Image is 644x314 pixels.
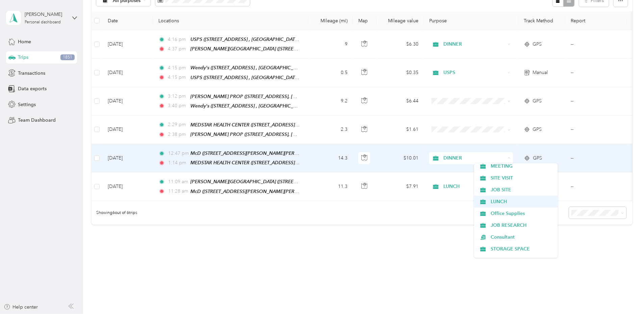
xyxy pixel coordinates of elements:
th: Mileage value [377,11,424,30]
td: $10.01 [377,144,424,172]
span: Office Supplies [491,210,553,217]
td: [DATE] [102,144,153,172]
iframe: Everlance-gr Chat Button Frame [606,276,644,314]
span: MEDSTAR HEALTH CENTER ([STREET_ADDRESS], [GEOGRAPHIC_DATA], [US_STATE]) [190,160,372,166]
span: DINNER [443,41,505,48]
span: Trips [18,54,28,61]
td: -- [566,144,627,172]
span: 3:40 pm [168,102,187,110]
span: SITE VISIT [491,174,553,182]
td: $6.30 [377,30,424,58]
td: -- [566,172,627,201]
span: MEDSTAR HEALTH CENTER ([STREET_ADDRESS], [GEOGRAPHIC_DATA], [US_STATE]) [190,122,372,128]
span: DINNER [443,154,505,162]
span: JOB SITE [491,186,553,193]
span: LUNCH [491,198,553,205]
span: STORAGE SPACE [491,245,553,252]
td: [DATE] [102,30,153,58]
span: Data exports [18,85,47,92]
span: GPS [533,41,542,48]
td: -- [566,116,627,144]
span: Other [491,257,553,264]
span: 4:15 pm [168,74,187,81]
span: McD ([STREET_ADDRESS][PERSON_NAME][PERSON_NAME][PERSON_NAME] , [GEOGRAPHIC_DATA], [US_STATE]) [190,150,440,156]
td: [DATE] [102,87,153,116]
span: USPS [443,69,505,76]
td: 0.5 [308,58,353,87]
span: Consultant [491,234,553,241]
button: Help center [4,304,38,311]
span: LUNCH [443,183,505,190]
td: -- [566,58,627,87]
span: GPS [533,154,542,162]
span: [PERSON_NAME][GEOGRAPHIC_DATA] ([STREET_ADDRESS][PERSON_NAME][US_STATE]) [190,179,384,185]
th: Date [102,11,153,30]
span: USPS ([STREET_ADDRESS] , [GEOGRAPHIC_DATA], [US_STATE]) [190,75,327,80]
span: [PERSON_NAME] PROP ([STREET_ADDRESS], [GEOGRAPHIC_DATA], [US_STATE]) [190,131,366,137]
span: Wendy's ([STREET_ADDRESS] , [GEOGRAPHIC_DATA], [US_STATE]) [190,65,334,71]
span: 11:09 am [168,178,187,186]
span: [PERSON_NAME][GEOGRAPHIC_DATA] ([STREET_ADDRESS][PERSON_NAME][US_STATE]) [190,46,384,52]
td: -- [566,30,627,58]
div: [PERSON_NAME] [25,11,67,18]
td: 2.3 [308,116,353,144]
div: Personal dashboard [25,20,61,24]
span: 11:28 am [168,188,187,195]
th: Purpose [424,11,518,30]
th: Report [566,11,627,30]
td: 9 [308,30,353,58]
span: GPS [533,97,542,105]
span: Manual [533,69,548,76]
td: $7.91 [377,172,424,201]
th: Track Method [518,11,566,30]
th: Map [353,11,377,30]
th: Locations [153,11,308,30]
span: 4:37 pm [168,45,187,53]
span: MEETING [491,163,553,170]
td: [DATE] [102,58,153,87]
span: 1:14 pm [168,159,187,167]
span: McD ([STREET_ADDRESS][PERSON_NAME][PERSON_NAME][PERSON_NAME] , [GEOGRAPHIC_DATA], [US_STATE]) [190,189,440,194]
th: Mileage (mi) [308,11,353,30]
span: 1851 [60,54,75,61]
span: [PERSON_NAME] PROP ([STREET_ADDRESS], [GEOGRAPHIC_DATA], [US_STATE]) [190,94,366,99]
td: 11.3 [308,172,353,201]
td: [DATE] [102,172,153,201]
span: 4:16 pm [168,36,187,43]
span: Showing 6 out of 6 trips [92,210,137,216]
td: $1.61 [377,116,424,144]
td: 9.2 [308,87,353,116]
span: Wendy's ([STREET_ADDRESS] , [GEOGRAPHIC_DATA], [US_STATE]) [190,103,334,109]
span: GPS [533,126,542,133]
span: JOB RESEARCH [491,222,553,229]
span: Settings [18,101,36,108]
td: [DATE] [102,116,153,144]
span: 4:15 pm [168,64,187,72]
span: 12:47 pm [168,150,187,157]
span: 3:12 pm [168,93,187,100]
td: $0.35 [377,58,424,87]
span: 2:38 pm [168,131,187,138]
span: Team Dashboard [18,117,56,124]
span: USPS ([STREET_ADDRESS] , [GEOGRAPHIC_DATA], [US_STATE]) [190,37,327,42]
span: 2:29 pm [168,121,187,128]
td: -- [566,87,627,116]
span: Home [18,38,31,45]
td: $6.44 [377,87,424,116]
td: 14.3 [308,144,353,172]
span: Transactions [18,70,45,77]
